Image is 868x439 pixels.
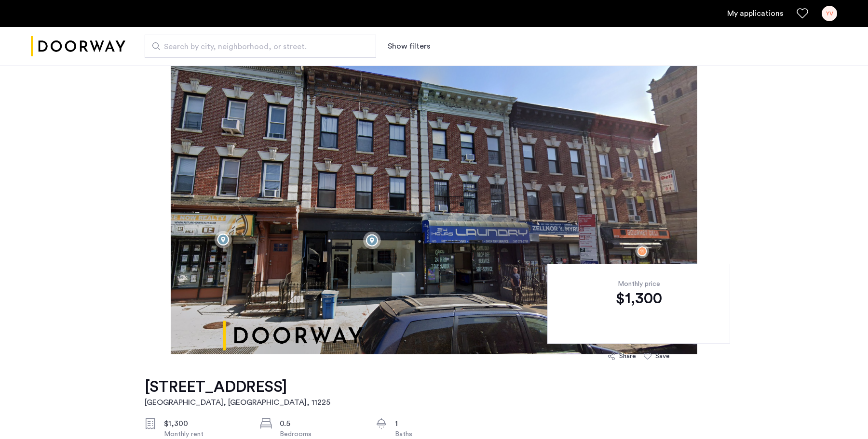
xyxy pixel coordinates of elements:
div: $1,300 [563,289,715,308]
img: logo [31,28,125,65]
div: 0.5 [280,418,361,429]
div: Bedrooms [280,429,361,439]
a: My application [727,8,783,19]
a: Cazamio logo [31,28,125,65]
div: Monthly price [563,279,715,289]
h1: [STREET_ADDRESS] [145,377,330,397]
a: Favorites [797,8,808,19]
div: YV [822,6,837,21]
input: Apartment Search [145,35,376,58]
div: Monthly rent [164,429,245,439]
span: Search by city, neighborhood, or street. [164,41,349,52]
div: $1,300 [164,418,245,429]
div: Save [655,351,670,361]
div: 1 [395,418,476,429]
button: Show or hide filters [388,40,430,52]
div: Share [619,351,636,361]
img: apartment [171,65,697,354]
a: [STREET_ADDRESS][GEOGRAPHIC_DATA], [GEOGRAPHIC_DATA], 11225 [145,377,330,408]
div: Baths [395,429,476,439]
h2: [GEOGRAPHIC_DATA], [GEOGRAPHIC_DATA] , 11225 [145,397,330,408]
